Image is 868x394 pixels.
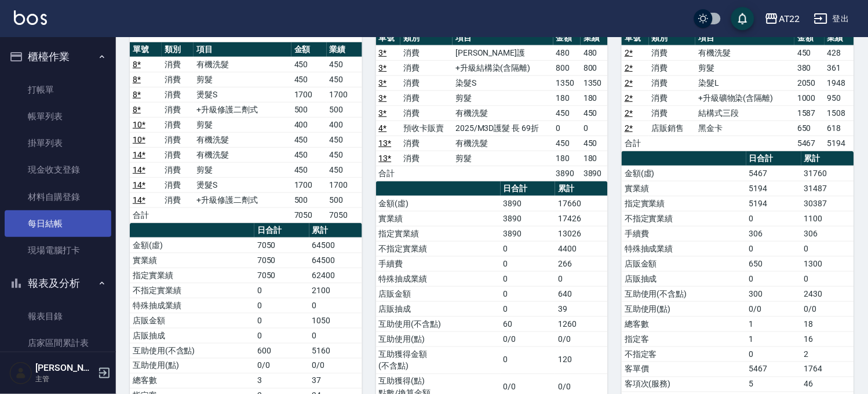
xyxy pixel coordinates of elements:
[555,181,608,196] th: 累計
[309,223,362,238] th: 累計
[501,226,556,241] td: 3890
[746,226,801,241] td: 306
[622,211,746,226] td: 不指定實業績
[801,226,854,241] td: 306
[801,211,854,226] td: 1100
[794,60,824,75] td: 380
[5,103,111,130] a: 帳單列表
[162,57,194,72] td: 消費
[581,166,608,181] td: 3890
[254,343,309,358] td: 600
[779,12,800,26] div: AT22
[581,45,608,60] td: 480
[254,298,309,313] td: 0
[649,31,696,46] th: 類別
[291,117,327,132] td: 400
[327,102,362,117] td: 500
[794,45,824,60] td: 450
[555,211,608,226] td: 17426
[5,156,111,183] a: 現金收支登錄
[553,90,581,105] td: 180
[162,147,194,162] td: 消費
[376,241,501,256] td: 不指定實業績
[376,271,501,286] td: 特殊抽成業績
[376,316,501,331] td: 互助使用(不含點)
[309,283,362,298] td: 2100
[801,331,854,346] td: 16
[553,121,581,136] td: 0
[746,196,801,211] td: 5194
[622,241,746,256] td: 特殊抽成業績
[453,60,553,75] td: +升級結構染(含隔離)
[581,60,608,75] td: 800
[130,42,162,57] th: 單號
[622,271,746,286] td: 店販抽成
[622,316,746,331] td: 總客數
[581,136,608,151] td: 450
[825,60,854,75] td: 361
[825,45,854,60] td: 428
[291,42,327,57] th: 金額
[291,72,327,87] td: 450
[400,121,453,136] td: 預收卡販賣
[746,346,801,362] td: 0
[254,223,309,238] th: 日合計
[162,72,194,87] td: 消費
[130,313,254,328] td: 店販金額
[376,196,501,211] td: 金額(虛)
[746,271,801,286] td: 0
[501,256,556,271] td: 0
[130,343,254,358] td: 互助使用(不含點)
[553,166,581,181] td: 3890
[649,121,696,136] td: 店販銷售
[501,181,556,196] th: 日合計
[553,105,581,121] td: 450
[400,31,453,46] th: 類別
[130,298,254,313] td: 特殊抽成業績
[695,121,794,136] td: 黑金卡
[254,283,309,298] td: 0
[376,301,501,316] td: 店販抽成
[553,136,581,151] td: 450
[254,253,309,268] td: 7050
[291,177,327,192] td: 1700
[746,377,801,392] td: 5
[194,42,291,57] th: 項目
[9,362,32,385] img: Person
[453,105,553,121] td: 有機洗髮
[376,346,501,374] td: 互助獲得金額 (不含點)
[801,271,854,286] td: 0
[553,31,581,46] th: 金額
[291,147,327,162] td: 450
[376,166,401,181] td: 合計
[746,181,801,196] td: 5194
[254,373,309,388] td: 3
[501,271,556,286] td: 0
[162,132,194,147] td: 消費
[5,330,111,356] a: 店家區間累計表
[254,358,309,373] td: 0/0
[501,346,556,374] td: 0
[327,192,362,207] td: 500
[622,362,746,377] td: 客單價
[622,31,648,46] th: 單號
[400,45,453,60] td: 消費
[501,211,556,226] td: 3890
[801,316,854,331] td: 18
[695,90,794,105] td: +升級礦物染(含隔離)
[695,60,794,75] td: 剪髮
[501,331,556,346] td: 0/0
[291,207,327,222] td: 7050
[5,210,111,237] a: 每日結帳
[309,328,362,343] td: 0
[194,102,291,117] td: +升級修護二劑式
[400,151,453,166] td: 消費
[194,117,291,132] td: 剪髮
[376,31,401,46] th: 單號
[501,286,556,301] td: 0
[553,151,581,166] td: 180
[801,166,854,181] td: 31760
[649,45,696,60] td: 消費
[801,362,854,377] td: 1764
[327,87,362,102] td: 1700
